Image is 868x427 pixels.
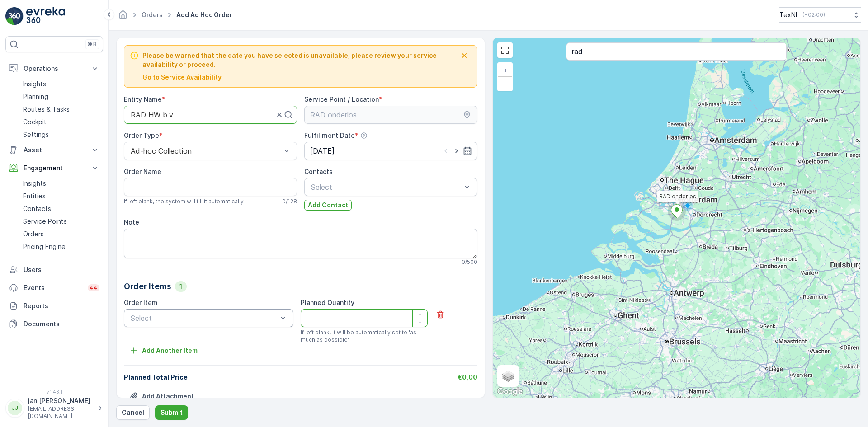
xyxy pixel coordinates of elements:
[124,343,203,358] button: Add Another Item
[142,73,222,82] button: Go to Service Availability
[24,265,99,274] p: Users
[503,66,507,74] span: +
[779,7,861,23] button: TexNL(+02:00)
[23,192,46,201] p: Entities
[23,80,46,89] p: Insights
[19,103,103,116] a: Routes & Tasks
[8,401,22,415] div: JJ
[124,218,139,226] label: Note
[19,190,103,202] a: Entities
[23,105,70,114] p: Routes & Tasks
[23,217,67,226] p: Service Points
[24,283,82,292] p: Events
[26,7,65,25] img: logo_light-DOdMpM7g.png
[23,179,46,188] p: Insights
[23,204,51,213] p: Contacts
[5,141,103,159] button: Asset
[311,182,462,192] p: Select
[19,215,103,228] a: Service Points
[124,131,159,139] label: Order Type
[23,230,44,239] p: Orders
[304,106,477,124] input: RAD onderlos
[24,301,99,310] p: Reports
[88,41,97,48] p: ⌘B
[360,132,368,139] div: Help Tooltip Icon
[495,386,525,398] img: Google
[304,168,333,175] label: Contacts
[19,202,103,215] a: Contacts
[24,145,85,155] p: Asset
[24,164,85,173] p: Engagement
[462,258,477,266] p: 0 / 500
[28,396,93,405] p: jan.[PERSON_NAME]
[19,90,103,103] a: Planning
[19,240,103,253] a: Pricing Engine
[19,177,103,190] a: Insights
[131,313,278,324] p: Select
[498,366,518,386] a: Layers
[124,299,158,306] label: Order Item
[28,405,93,420] p: [EMAIL_ADDRESS][DOMAIN_NAME]
[116,405,150,420] button: Cancel
[301,299,354,306] label: Planned Quantity
[304,142,477,160] input: dd/mm/yyyy
[155,405,188,420] button: Submit
[282,198,297,205] p: 0 / 128
[142,51,457,69] span: Please be warned that the date you have selected is unavailable, please review your service avail...
[179,282,183,291] p: 1
[124,198,244,205] span: If left blank, the system will fill it automatically
[23,92,48,101] p: Planning
[5,60,103,78] button: Operations
[142,11,163,19] a: Orders
[142,346,198,355] p: Add Another Item
[5,396,103,420] button: JJjan.[PERSON_NAME][EMAIL_ADDRESS][DOMAIN_NAME]
[304,95,379,103] label: Service Point / Location
[19,116,103,128] a: Cockpit
[124,389,199,404] button: Upload File
[5,7,24,25] img: logo
[458,373,477,381] span: €0,00
[498,77,512,90] a: Zoom Out
[5,279,103,297] a: Events44
[24,64,85,73] p: Operations
[5,159,103,177] button: Engagement
[5,297,103,315] a: Reports
[301,329,428,343] span: If left blank, it will be automatically set to 'as much as possible'.
[160,408,183,417] p: Submit
[124,95,162,103] label: Entity Name
[779,10,799,19] p: TexNL
[495,386,525,398] a: Open this area in Google Maps (opens a new window)
[118,13,128,21] a: Homepage
[24,319,99,328] p: Documents
[308,201,348,210] p: Add Contact
[304,200,352,211] button: Add Contact
[124,280,171,293] p: Order Items
[23,130,49,139] p: Settings
[498,43,512,57] a: View Fullscreen
[19,128,103,141] a: Settings
[5,389,103,394] span: v 1.48.1
[122,408,144,417] p: Cancel
[23,242,66,251] p: Pricing Engine
[19,228,103,240] a: Orders
[175,10,234,19] span: Add Ad Hoc Order
[566,42,787,61] input: Search address or service points
[498,63,512,77] a: Zoom In
[503,80,507,87] span: −
[19,78,103,90] a: Insights
[90,284,98,291] p: 44
[124,168,161,175] label: Order Name
[5,315,103,333] a: Documents
[23,117,47,127] p: Cockpit
[5,261,103,279] a: Users
[304,131,355,139] label: Fulfillment Date
[802,11,825,19] p: ( +02:00 )
[124,373,188,382] p: Planned Total Price
[142,392,194,401] p: Add Attachment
